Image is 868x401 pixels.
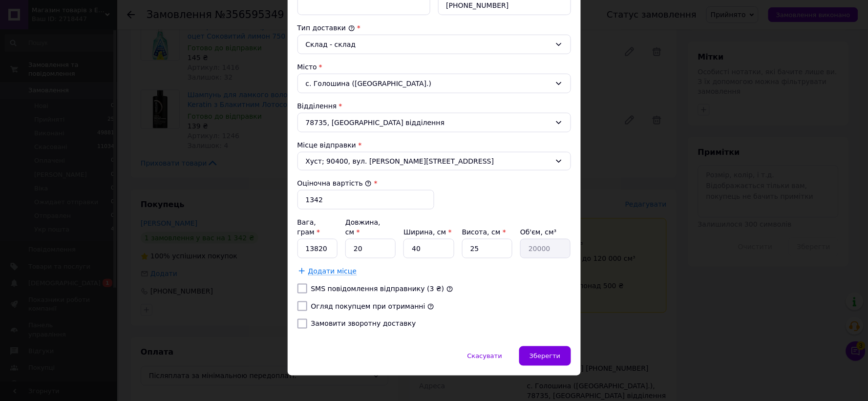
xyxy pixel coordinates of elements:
label: Вага, грам [297,218,320,236]
div: Об'єм, см³ [520,227,571,237]
span: Зберегти [529,353,560,360]
label: Довжина, см [345,218,381,236]
span: Скасувати [467,353,502,360]
div: Тип доставки [297,23,571,33]
label: Огляд покупцем при отриманні [311,302,425,310]
label: Замовити зворотну доставку [311,320,416,328]
div: Місто [297,62,571,72]
div: Місце відправки [297,140,571,150]
label: SMS повідомлення відправнику (3 ₴) [311,285,445,293]
label: Ширина, см [403,228,451,236]
div: Відділення [297,101,571,111]
label: Висота, см [462,228,506,236]
span: Хуст; 90400, вул. [PERSON_NAME][STREET_ADDRESS] [306,156,551,166]
div: 78735, [GEOGRAPHIC_DATA] відділення [297,113,571,132]
div: с. Голошина ([GEOGRAPHIC_DATA].) [297,74,571,93]
span: Додати місце [308,267,357,275]
label: Оціночна вартість [297,179,372,187]
div: Склад - склад [306,39,551,50]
